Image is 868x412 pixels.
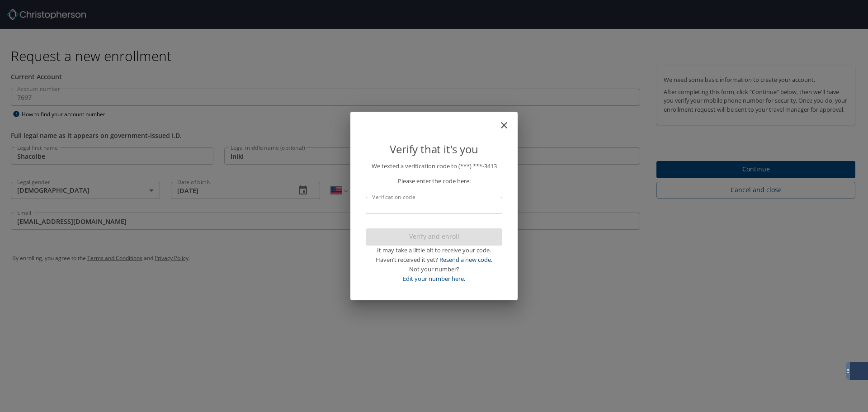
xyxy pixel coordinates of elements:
[366,246,502,255] div: It may take a little bit to receive your code.
[366,176,502,186] p: Please enter the code here:
[366,255,502,265] div: Haven’t received it yet?
[366,141,502,158] p: Verify that it's you
[503,115,514,126] button: close
[403,275,465,283] a: Edit your number here.
[439,256,492,264] a: Resend a new code.
[366,265,502,274] div: Not your number?
[366,161,502,171] p: We texted a verification code to (***) ***- 3413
